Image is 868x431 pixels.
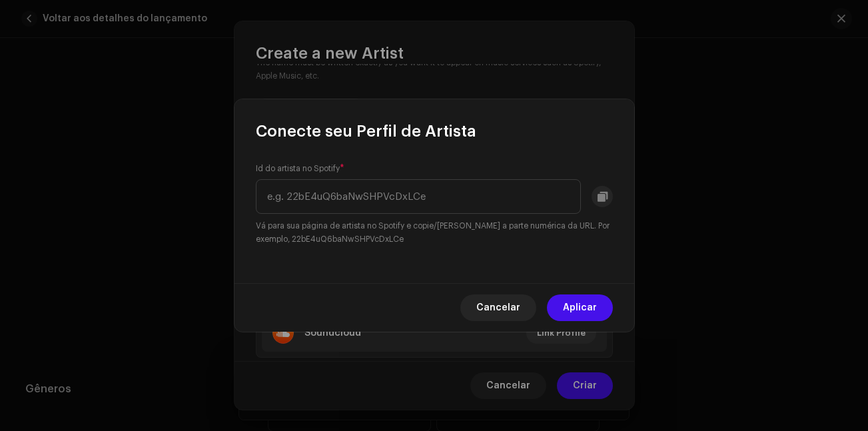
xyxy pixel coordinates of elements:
[256,121,476,142] span: Conecte seu Perfil de Artista
[256,219,613,246] small: Vá para sua página de artista no Spotify e copie/[PERSON_NAME] a parte numérica da URL. Por exemp...
[476,294,520,321] span: Cancelar
[563,294,597,321] span: Aplicar
[547,294,613,321] button: Aplicar
[460,294,536,321] button: Cancelar
[256,163,344,174] label: Id do artista no Spotify
[256,179,581,214] input: e.g. 22bE4uQ6baNwSHPVcDxLCe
